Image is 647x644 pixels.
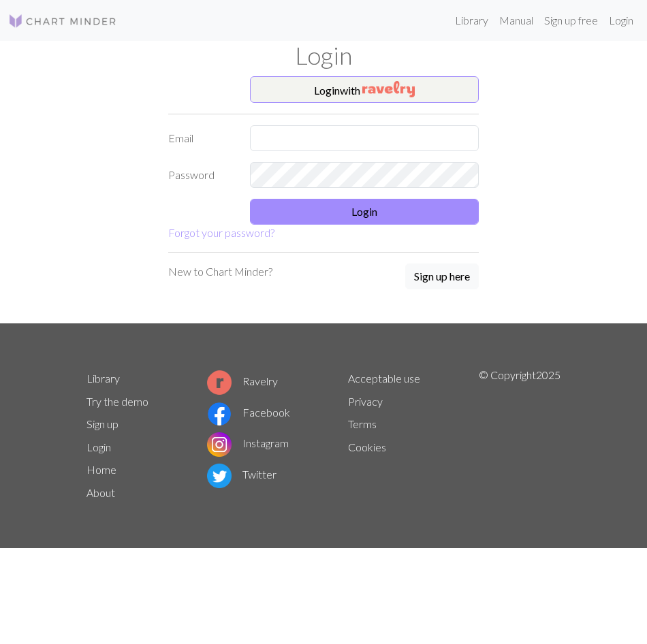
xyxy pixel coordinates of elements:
[86,486,115,499] a: About
[207,370,232,395] img: Ravelry logo
[250,76,479,103] button: Loginwith
[479,367,561,504] p: © Copyright 2025
[168,226,274,239] a: Forgot your password?
[348,440,386,453] a: Cookies
[348,395,383,408] a: Privacy
[449,7,494,34] a: Library
[86,440,111,453] a: Login
[160,125,242,151] label: Email
[168,263,272,280] p: New to Chart Minder?
[603,7,639,34] a: Login
[207,436,289,449] a: Instagram
[160,162,242,188] label: Password
[348,417,377,430] a: Terms
[207,406,290,419] a: Facebook
[207,432,232,457] img: Instagram logo
[207,464,232,488] img: Twitter logo
[207,468,277,481] a: Twitter
[8,13,117,29] img: Logo
[539,7,603,34] a: Sign up free
[494,7,539,34] a: Manual
[86,463,116,476] a: Home
[86,395,148,408] a: Try the demo
[207,402,232,426] img: Facebook logo
[207,374,278,387] a: Ravelry
[348,372,420,385] a: Acceptable use
[78,41,569,71] h1: Login
[86,417,119,430] a: Sign up
[250,199,479,225] button: Login
[362,81,415,97] img: Ravelry
[86,372,120,385] a: Library
[405,263,479,289] button: Sign up here
[405,263,479,291] a: Sign up here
